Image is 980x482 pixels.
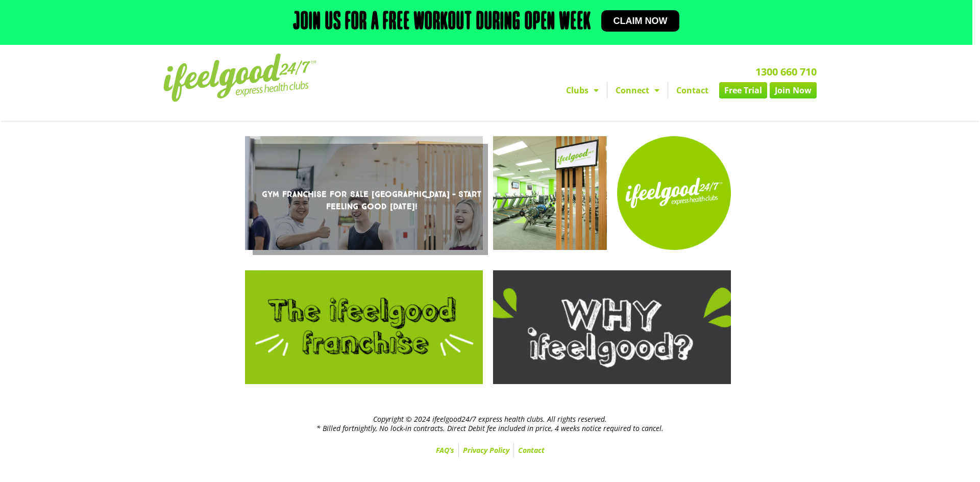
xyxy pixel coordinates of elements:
nav: Menu [396,82,817,98]
a: Connect [607,82,668,98]
a: 1300 660 710 [755,65,817,79]
nav: Menu [163,443,817,458]
a: Contact [668,82,717,98]
a: Free Trial [719,82,767,98]
h2: Copyright © 2024 ifeelgood24/7 express health clubs. All rights reserved. * Billed fortnightly, N... [163,415,817,433]
a: Privacy Policy [459,443,513,458]
a: FAQ’s [432,443,458,458]
a: Claim now [601,10,680,32]
h2: Join us for a free workout during open week [293,10,591,35]
span: Claim now [614,16,668,26]
a: Clubs [558,82,607,98]
a: Join Now [770,82,817,98]
a: Contact [514,443,549,458]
